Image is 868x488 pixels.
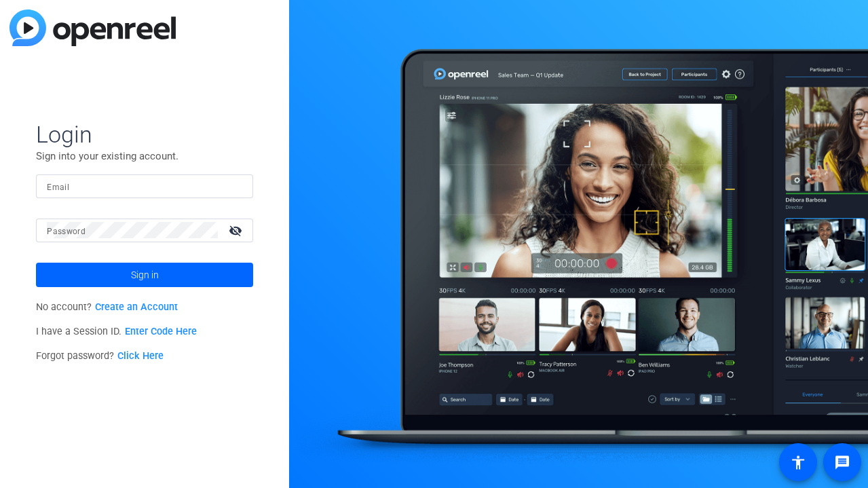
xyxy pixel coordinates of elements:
[125,326,197,337] a: Enter Code Here
[95,301,178,313] a: Create an Account
[790,454,806,470] mat-icon: accessibility
[834,454,850,470] mat-icon: message
[36,120,253,149] span: Login
[10,10,176,46] img: blue-gradient.svg
[36,263,253,287] button: Sign in
[131,258,159,292] span: Sign in
[36,301,178,313] span: No account?
[221,221,253,240] mat-icon: visibility_off
[47,227,86,236] mat-label: Password
[117,350,164,362] a: Click Here
[36,350,164,362] span: Forgot password?
[36,326,197,337] span: I have a Session ID.
[36,149,253,164] p: Sign into your existing account.
[47,178,242,194] input: Enter Email Address
[47,183,69,192] mat-label: Email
